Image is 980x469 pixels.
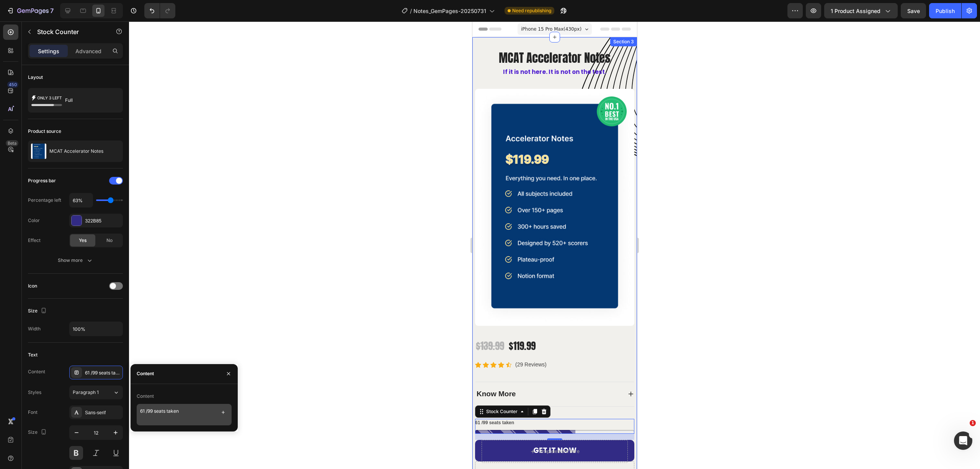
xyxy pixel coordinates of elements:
div: Content [137,370,154,377]
span: 1 [970,420,976,426]
img: product feature img [31,144,46,159]
div: Text [28,351,38,358]
span: No [106,237,113,244]
div: Product source [28,128,61,135]
div: Show more [58,257,93,264]
div: Beta [6,140,18,146]
span: Notes_GemPages-20250731 [413,7,486,15]
button: Paragraph 1 [69,386,123,399]
div: Full [65,92,112,109]
iframe: To enrich screen reader interactions, please activate Accessibility in Grammarly extension settings [472,21,637,469]
div: Color [28,217,40,224]
div: Percentage left [28,197,61,204]
button: Show more [28,253,123,267]
div: Content [137,393,154,400]
p: MCAT Accelerator Notes [49,149,103,154]
p: Advanced [75,47,101,55]
p: Settings [38,47,59,55]
div: Undo/Redo [144,3,175,18]
span: Paragraph 1 [73,389,99,396]
iframe: Intercom live chat [954,431,972,450]
span: 1 product assigned [831,7,880,15]
div: Content [28,368,45,375]
input: Auto [70,193,93,207]
p: Stock Counter [37,27,102,36]
div: Font [28,409,38,416]
div: 450 [7,82,18,88]
button: 7 [3,3,57,18]
div: Size [28,427,48,438]
input: Auto [70,322,122,336]
p: 7 [50,6,54,15]
div: Publish [936,7,955,15]
div: 61 /99 seats taken [85,369,121,376]
div: Size [28,306,48,316]
span: Yes [79,237,87,244]
div: Styles [28,389,41,396]
button: 1 product assigned [824,3,898,18]
div: Icon [28,283,37,289]
div: 322B85 [85,217,121,224]
span: Need republishing [512,7,551,14]
div: Layout [28,74,43,81]
button: Publish [929,3,961,18]
div: Progress bar [28,177,56,184]
div: Width [28,325,41,332]
span: Save [907,8,920,14]
button: Save [901,3,926,18]
div: Effect [28,237,41,244]
span: / [410,7,412,15]
div: Sans-serif [85,409,121,416]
